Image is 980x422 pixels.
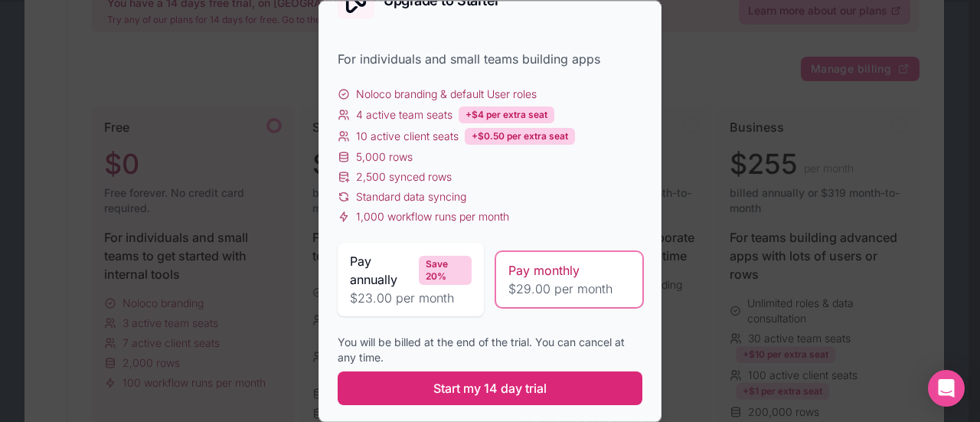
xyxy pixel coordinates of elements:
[433,379,547,397] span: Start my 14 day trial
[350,252,413,289] span: Pay annually
[356,129,459,144] span: 10 active client seats
[338,50,642,68] div: For individuals and small teams building apps
[356,209,509,224] span: 1,000 workflow runs per month
[419,256,472,285] div: Save 20%
[508,261,580,280] span: Pay monthly
[465,128,575,145] div: +$0.50 per extra seat
[356,107,452,123] span: 4 active team seats
[350,289,472,307] span: $23.00 per month
[459,106,554,123] div: +$4 per extra seat
[356,87,537,102] span: Noloco branding & default User roles
[508,280,630,298] span: $29.00 per month
[338,335,642,365] div: You will be billed at the end of the trial. You can cancel at any time.
[356,169,452,185] span: 2,500 synced rows
[356,149,413,165] span: 5,000 rows
[338,371,642,405] button: Start my 14 day trial
[356,189,466,204] span: Standard data syncing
